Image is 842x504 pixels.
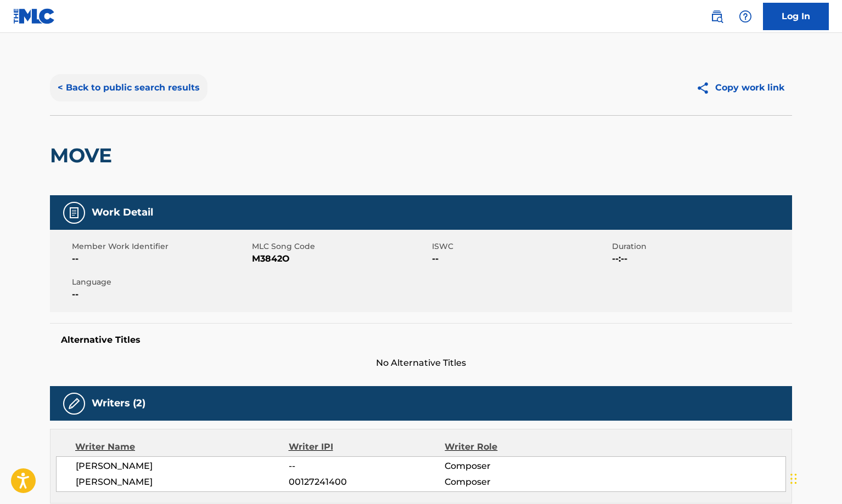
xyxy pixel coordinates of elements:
[432,241,609,252] span: ISWC
[445,440,587,454] div: Writer Role
[61,335,781,346] h5: Alternative Titles
[252,252,429,265] span: M3842O
[289,440,445,454] div: Writer IPI
[739,10,752,23] img: help
[72,288,249,301] span: --
[72,276,249,288] span: Language
[445,460,587,473] span: Composer
[72,241,249,252] span: Member Work Identifier
[68,206,81,219] img: Work Detail
[612,252,789,265] span: --:--
[72,252,249,265] span: --
[13,8,55,24] img: MLC Logo
[612,241,789,252] span: Duration
[432,252,609,265] span: --
[710,10,723,23] img: search
[76,460,289,473] span: [PERSON_NAME]
[76,475,289,489] span: [PERSON_NAME]
[763,3,829,30] a: Log In
[50,143,117,168] h2: MOVE
[75,440,289,454] div: Writer Name
[445,475,587,489] span: Composer
[50,74,207,101] button: < Back to public search results
[688,74,792,101] button: Copy work link
[706,5,728,27] a: Public Search
[92,397,145,410] h5: Writers (2)
[252,241,429,252] span: MLC Song Code
[289,475,445,489] span: 00127241400
[92,206,153,219] h5: Work Detail
[50,356,792,370] span: No Alternative Titles
[790,462,797,495] div: Drag
[289,460,445,473] span: --
[68,397,81,410] img: Writers
[734,5,756,27] div: Help
[696,81,715,95] img: Copy work link
[787,451,842,504] iframe: Chat Widget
